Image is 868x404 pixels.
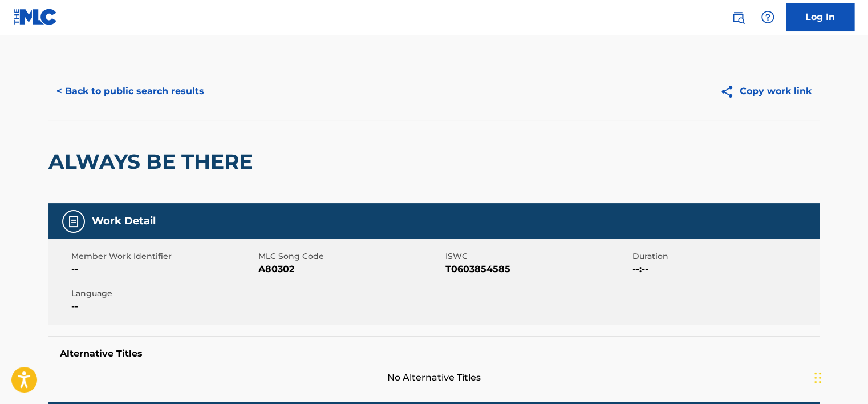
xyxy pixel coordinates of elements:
h5: Alternative Titles [60,348,808,359]
button: < Back to public search results [48,77,212,106]
div: চ্যাট উইজেট [811,349,868,404]
span: T0603854585 [445,262,630,276]
h2: ALWAYS BE THERE [48,149,258,175]
button: Copy work link [712,77,820,106]
iframe: Chat Widget [811,349,868,404]
img: search [731,10,745,24]
div: টেনে আনুন [814,361,821,395]
span: No Alternative Titles [48,371,820,385]
span: -- [71,300,255,313]
span: A80302 [258,262,443,276]
a: Log In [786,3,854,31]
span: -- [71,262,255,276]
h5: Work Detail [92,215,156,228]
span: Member Work Identifier [71,251,255,262]
span: Duration [632,251,817,262]
img: MLC Logo [14,9,58,25]
div: Help [756,6,779,29]
span: MLC Song Code [258,251,443,262]
span: --:-- [632,262,817,276]
a: Public Search [727,6,749,29]
img: Work Detail [67,215,80,228]
span: Language [71,288,255,300]
img: Copy work link [720,84,740,99]
img: help [761,10,774,24]
span: ISWC [445,251,630,262]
